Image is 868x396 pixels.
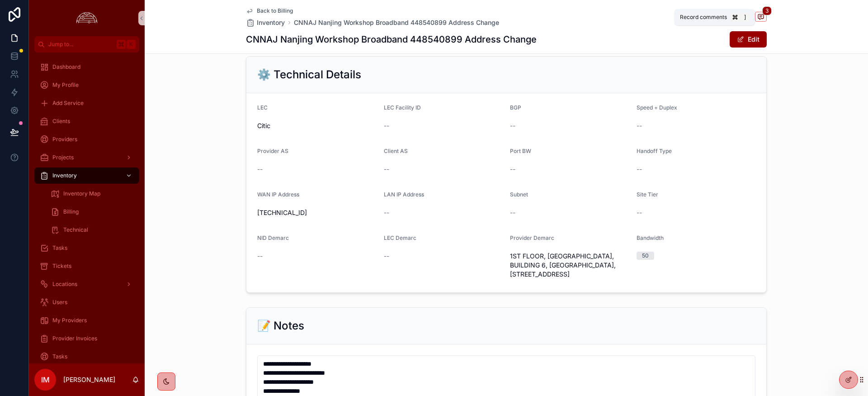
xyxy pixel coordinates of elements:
[63,190,100,197] span: Inventory Map
[52,172,77,179] span: Inventory
[74,11,100,25] img: App logo
[52,317,87,324] span: My Providers
[384,234,416,241] span: LEC Demarc
[510,252,629,279] span: 1ST FLOOR, [GEOGRAPHIC_DATA], BUILDING 6, [GEOGRAPHIC_DATA], [STREET_ADDRESS]
[34,276,139,292] a: Locations
[510,208,515,217] span: --
[257,7,293,14] span: Back to Billing
[384,121,389,130] span: --
[63,375,115,384] p: [PERSON_NAME]
[34,113,139,129] a: Clients
[52,81,79,89] span: My Profile
[257,67,361,82] h2: ⚙️ Technical Details
[257,319,304,333] h2: 📝 Notes
[34,348,139,365] a: Tasks
[52,335,97,342] span: Provider Invoices
[34,240,139,256] a: Tasks
[637,191,658,198] span: Site Tier
[52,244,67,252] span: Tasks
[52,262,71,270] span: Tickets
[384,252,389,261] span: --
[246,7,293,14] a: Back to Billing
[257,234,289,241] span: NID Demarc
[52,299,67,306] span: Users
[52,118,70,125] span: Clients
[257,121,377,130] span: Citic
[384,165,389,174] span: --
[510,121,515,130] span: --
[246,33,537,46] h1: CNNAJ Nanjing Workshop Broadband 448540899 Address Change
[45,186,139,202] a: Inventory Map
[41,374,50,385] span: IM
[510,165,515,174] span: --
[52,63,80,71] span: Dashboard
[741,14,749,21] span: ]
[63,208,79,215] span: Billing
[34,149,139,166] a: Projects
[755,12,767,23] button: 3
[384,208,389,217] span: --
[52,281,77,288] span: Locations
[257,165,263,174] span: --
[34,330,139,347] a: Provider Invoices
[257,252,263,261] span: --
[48,41,113,48] span: Jump to...
[637,165,642,174] span: --
[637,121,642,130] span: --
[127,41,135,48] span: K
[257,104,268,111] span: LEC
[384,104,421,111] span: LEC Facility ID
[34,294,139,310] a: Users
[510,234,554,241] span: Provider Demarc
[34,95,139,111] a: Add Service
[34,77,139,93] a: My Profile
[384,148,408,154] span: Client AS
[257,148,288,154] span: Provider AS
[52,353,67,360] span: Tasks
[52,100,84,107] span: Add Service
[52,154,74,161] span: Projects
[294,18,499,27] a: CNNAJ Nanjing Workshop Broadband 448540899 Address Change
[257,18,285,27] span: Inventory
[34,131,139,148] a: Providers
[246,18,285,27] a: Inventory
[52,136,77,143] span: Providers
[642,252,649,260] div: 50
[637,208,642,217] span: --
[510,191,528,198] span: Subnet
[29,52,145,363] div: scrollable content
[637,148,672,154] span: Handoff Type
[730,31,767,48] button: Edit
[63,226,88,234] span: Technical
[34,258,139,274] a: Tickets
[34,59,139,75] a: Dashboard
[34,167,139,184] a: Inventory
[510,148,531,154] span: Port BW
[257,191,299,198] span: WAN IP Address
[34,36,139,52] button: Jump to...K
[257,208,377,217] span: [TECHNICAL_ID]
[384,191,424,198] span: LAN IP Address
[510,104,521,111] span: BGP
[637,234,664,241] span: Bandwidth
[762,6,772,15] span: 3
[637,104,677,111] span: Speed + Duplex
[45,204,139,220] a: Billing
[680,14,727,21] span: Record comments
[45,222,139,238] a: Technical
[34,312,139,329] a: My Providers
